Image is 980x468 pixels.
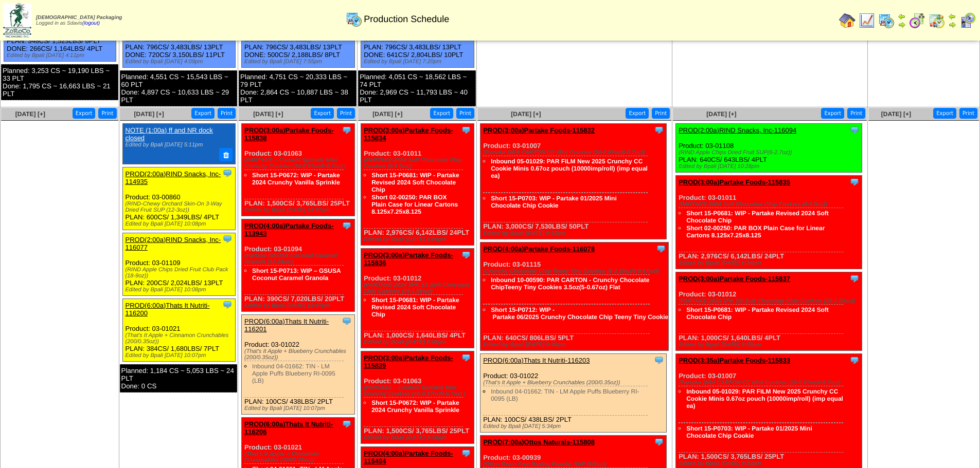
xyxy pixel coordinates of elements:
div: (RIND Apple Chips Dried Fruit SUP(6-2.7oz)) [679,149,862,156]
button: Export [311,108,334,119]
a: PROD(4:00a)Partake Foods-116078 [483,245,595,253]
a: PROD(4:00a)Partake Foods-115494 [364,450,453,465]
a: Inbound 05-01029: PAR FILM New 2025 Crunchy CC Cookie Minis 0.67oz pouch (10000imp/roll) (imp equ... [686,388,843,409]
div: Edited by Bpali [DATE] 5:34pm [483,423,666,429]
div: Edited by Bpali [DATE] 9:33pm [679,460,862,466]
a: PROD(2:00a)RIND Snacks, Inc-114935 [126,170,221,185]
img: Tooltip [461,448,471,458]
a: [DATE] [+] [15,110,45,118]
div: (Ottos Grain Free Baking Powder SUP (6/8oz)) [483,461,666,467]
div: Edited by Bpali [DATE] 7:55pm [244,59,354,65]
button: Print [456,108,474,119]
span: Production Schedule [364,14,449,25]
img: Tooltip [654,125,664,135]
div: (That's It Apple + Cinnamon Crunchables (200/0.35oz)) [244,451,354,463]
div: Edited by Bpali [DATE] 6:05pm [679,342,862,348]
div: Product: 03-01022 PLAN: 100CS / 438LBS / 2PLT [242,315,355,415]
div: (That's It Apple + Blueberry Crunchables (200/0.35oz)) [483,380,666,386]
img: Tooltip [656,244,666,254]
div: Product: 03-01012 PLAN: 1,000CS / 1,640LBS / 4PLT [361,249,474,348]
a: Short 02-00250: PAR BOX Plain Case for Linear Cartons 8.125x7.25x8.125 [686,224,825,239]
a: Inbound 04-01662: TIN - LM Apple Puffs Blueberry RI-0095 (LB) [252,363,335,384]
img: Tooltip [222,299,233,310]
div: Edited by Bpali [DATE] 4:09pm [126,59,235,65]
a: PROD(3:35a)Partake Foods-115833 [679,357,790,364]
a: PROD(3:00a)Partake Foods-115839 [364,354,453,369]
img: Tooltip [222,234,233,244]
span: Logged in as Sdavis [36,15,122,26]
div: Planned: 3,253 CS ~ 19,190 LBS ~ 33 PLT Done: 1,795 CS ~ 16,663 LBS ~ 21 PLT [1,64,118,100]
img: arrowright.gif [948,21,956,29]
a: PROD(2:00a)RIND Snacks, Inc-116094 [679,126,796,134]
div: (Partake 2024 CARTON CC Mini Cookies (10-0.67oz/6-6.7oz)) [679,380,862,386]
div: Planned: 4,551 CS ~ 15,543 LBS ~ 60 PLT Done: 4,897 CS ~ 10,633 LBS ~ 29 PLT [120,70,238,106]
div: Product: 03-01011 PLAN: 2,976CS / 6,142LBS / 24PLT [361,124,474,246]
div: (Crunchy Chocolate Chip Teeny Tiny Cookies (6-3.35oz/5-0.67oz)) [483,268,668,274]
a: PROD(3:00a)Partake Foods-115834 [364,126,453,142]
a: Short 15-P0712: WIP ‐ Partake 06/2025 Crunchy Chocolate Chip Teeny Tiny Cookie [491,306,668,321]
a: Short 15-P0681: WIP - Partake Revised 2024 Soft Chocolate Chip [371,172,459,193]
img: arrowleft.gif [948,12,956,21]
button: Print [652,108,670,119]
img: Tooltip [342,125,352,135]
img: calendarprod.gif [346,11,362,27]
div: Edited by Bpali [DATE] 10:07pm [244,303,354,309]
div: Edited by Bpali [DATE] 9:33pm [483,230,666,236]
a: Short 15-P0703: WIP - Partake 01/2025 Mini Chocolate Chip Cookie [491,195,617,209]
a: PROD(3:00a)Partake Foods-115836 [364,251,453,267]
div: Edited by Bpali [DATE] 6:04pm [679,260,862,266]
div: Edited by Bpali [DATE] 6:05pm [364,339,474,345]
button: Export [626,108,649,119]
a: PROD(6:00a)Thats It Nutriti-116206 [244,420,333,436]
button: Export [191,108,215,119]
img: arrowleft.gif [898,12,906,21]
div: (PARTAKE-2024 3PK SS Soft Chocolate Chip Cookies (24-1.09oz)) [679,298,862,304]
span: [DATE] [+] [372,110,402,118]
div: Edited by Bpali [DATE] 10:07pm [244,405,354,411]
img: line_graph.gif [859,12,875,29]
button: Export [821,108,844,119]
a: Short 02-00250: PAR BOX Plain Case for Linear Cartons 8.125x7.25x8.125 [371,194,458,215]
span: [DEMOGRAPHIC_DATA] Packaging [36,15,122,21]
div: (RIND-Chewy Orchard Skin-On 3-Way Dried Fruit SUP (12-3oz)) [126,201,235,213]
img: Tooltip [849,273,860,284]
a: PROD(6:00a)Thats It Nutriti-116200 [126,302,210,317]
div: (Partake 2024 CARTON CC Mini Cookies (10-0.67oz/6-6.7oz)) [483,149,666,156]
div: (Partake-GSUSA Coconut Caramel Granola (12-24oz)) [244,253,354,265]
button: Print [98,108,116,119]
div: Edited by Bpali [DATE] 10:08pm [126,287,235,293]
img: Tooltip [654,355,664,365]
div: (RIND Apple Chips Dried Fruit Club Pack (18-9oz)) [126,267,235,279]
div: Edited by Bpali [DATE] 10:08pm [126,221,235,227]
div: Product: 03-01108 PLAN: 640CS / 643LBS / 4PLT [676,124,862,173]
img: Tooltip [461,352,471,363]
div: Edited by Bpali [DATE] 4:11pm [7,52,116,59]
button: Export [73,108,96,119]
div: Product: 03-01115 PLAN: 640CS / 806LBS / 5PLT [480,242,669,351]
button: Delete Note [219,148,233,161]
div: Planned: 1,184 CS ~ 5,053 LBS ~ 24 PLT Done: 0 CS [120,364,238,392]
a: Inbound 05-01029: PAR FILM New 2025 Crunchy CC Cookie Minis 0.67oz pouch (10000imp/roll) (imp equ... [491,158,648,179]
img: Tooltip [342,419,352,429]
div: Product: 03-01007 PLAN: 3,000CS / 7,530LBS / 50PLT [480,124,667,239]
div: (PARTAKE – Confetti Sprinkle Mini Crunchy Cookies (10-0.67oz/6-6.7oz) ) [364,385,474,397]
a: PROD(3:00a)Partake Foods-115835 [679,178,790,186]
button: Print [847,108,865,119]
a: [DATE] [+] [253,110,283,118]
div: Product: 03-01094 PLAN: 390CS / 7,020LBS / 20PLT [242,219,355,312]
a: NOTE (1:00a) ff and NR dock closed [126,126,213,142]
div: Product: 03-01012 PLAN: 1,000CS / 1,640LBS / 4PLT [676,272,862,351]
div: (PARTAKE – Confetti Sprinkle Mini Crunchy Cookies (10-0.67oz/6-6.7oz) ) [244,157,354,170]
button: Export [430,108,453,119]
a: Short 15-P0681: WIP - Partake Revised 2024 Soft Chocolate Chip [371,296,459,318]
img: Tooltip [849,125,860,135]
a: [DATE] [+] [706,110,736,118]
div: Edited by Bpali [DATE] 9:40pm [483,342,668,348]
a: [DATE] [+] [881,110,911,118]
a: Short 15-P0713: WIP – GSUSA Coconut Caramel Granola [252,267,341,282]
img: Tooltip [461,250,471,260]
a: Short 15-P0703: WIP - Partake 01/2025 Mini Chocolate Chip Cookie [686,425,812,439]
button: Print [959,108,977,119]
